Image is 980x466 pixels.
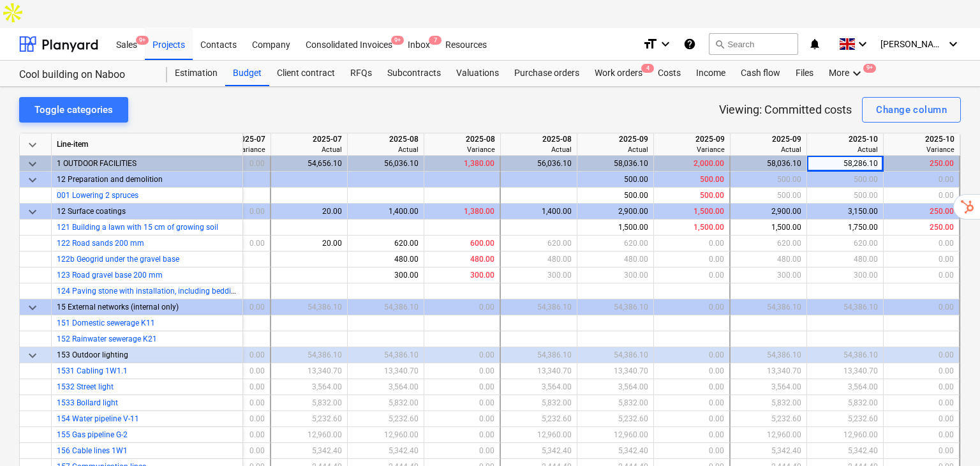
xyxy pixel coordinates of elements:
[353,427,419,443] div: 12,960.00
[57,334,157,343] a: 152 Rainwater sewerage K21
[244,28,298,60] a: Company
[736,133,801,145] div: 2025-09
[353,236,419,252] div: 620.00
[583,443,648,459] div: 5,342.40
[683,36,696,52] i: Knowledge base
[889,145,954,154] div: Variance
[429,236,494,252] div: 600.00
[583,395,648,411] div: 5,832.00
[659,145,725,154] div: Variance
[583,145,648,154] div: Actual
[736,156,801,172] div: 58,036.10
[736,427,801,443] div: 12,960.00
[276,156,342,172] div: 54,656.10
[812,133,878,145] div: 2025-10
[57,271,163,280] a: 123 Road gravel base 200 mm
[736,145,801,154] div: Actual
[400,27,438,60] div: Inbox
[583,363,648,379] div: 13,340.70
[812,347,878,363] div: 54,386.10
[659,363,724,379] div: 0.00
[659,204,724,220] div: 1,500.00
[736,379,801,395] div: 3,564.00
[353,204,419,220] div: 1,400.00
[506,443,572,459] div: 5,342.40
[650,61,688,86] div: Costs
[736,395,801,411] div: 5,832.00
[583,220,648,236] div: 1,500.00
[507,61,587,86] div: Purchase orders
[889,236,954,252] div: 0.00
[506,252,572,267] div: 480.00
[276,443,342,459] div: 5,342.40
[583,411,648,427] div: 5,232.60
[57,414,139,423] span: 154 Water pipeline V-11
[812,188,878,204] div: 500.00
[880,39,944,49] span: [PERSON_NAME]
[193,28,244,60] a: Contacts
[658,36,673,52] i: keyboard_arrow_down
[276,395,342,411] div: 5,832.00
[57,255,179,264] span: 122b Geogrid under the gravel base
[736,347,801,363] div: 54,386.10
[506,347,572,363] div: 54,386.10
[659,411,724,427] div: 0.00
[57,239,144,248] span: 122 Road sands 200 mm
[57,207,126,216] span: 12 Surface coatings
[889,427,954,443] div: 0.00
[889,156,954,172] div: 250.00
[812,427,878,443] div: 12,960.00
[438,28,494,60] a: Resources
[889,411,954,427] div: 0.00
[812,220,878,236] div: 1,750.00
[276,379,342,395] div: 3,564.00
[719,102,852,117] p: Viewing: Committed costs
[659,267,724,283] div: 0.00
[889,220,954,236] div: 250.00
[57,223,218,232] span: 121 Building a lawn with 15 cm of growing soil
[583,299,648,315] div: 54,386.10
[57,430,128,439] a: 155 Gas pipeline G-2
[380,61,449,86] div: Subcontracts
[276,347,342,363] div: 54,386.10
[688,61,733,86] a: Income
[429,267,494,283] div: 300.00
[52,133,243,156] div: Line-item
[733,61,788,86] div: Cash flow
[889,204,954,220] div: 250.00
[353,443,419,459] div: 5,342.40
[889,299,954,315] div: 0.00
[506,379,572,395] div: 3,564.00
[506,145,572,154] div: Actual
[225,61,269,86] a: Budget
[429,411,494,427] div: 0.00
[298,28,400,60] a: Consolidated Invoices9+
[812,395,878,411] div: 5,832.00
[736,443,801,459] div: 5,342.40
[353,267,419,283] div: 300.00
[812,267,878,283] div: 300.00
[812,156,878,172] div: 58,286.10
[19,97,128,123] button: Toggle categories
[353,156,419,172] div: 56,036.10
[429,363,494,379] div: 0.00
[855,36,870,52] i: keyboard_arrow_down
[108,28,145,60] a: Sales9+
[429,36,442,45] span: 7
[353,252,419,267] div: 480.00
[736,411,801,427] div: 5,232.60
[808,36,821,52] i: notifications
[57,398,118,407] a: 1533 Bollard light
[276,299,342,315] div: 54,386.10
[788,61,821,86] a: Files
[25,156,40,172] span: keyboard_arrow_down
[429,145,495,154] div: Variance
[57,382,114,391] a: 1532 Street light
[736,172,801,188] div: 500.00
[812,443,878,459] div: 5,342.40
[659,172,724,188] div: 500.00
